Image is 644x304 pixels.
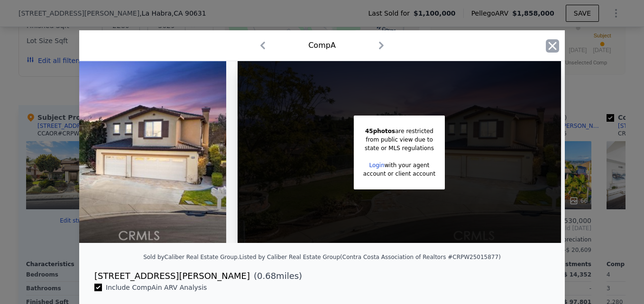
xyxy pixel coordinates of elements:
div: Comp A [308,40,336,51]
div: state or MLS regulations [363,144,435,152]
div: Listed by Caliber Real Estate Group (Contra Costa Association of Realtors #CRPW25015877) [239,254,501,260]
span: 45 photos [365,128,395,134]
div: [STREET_ADDRESS][PERSON_NAME] [94,269,250,283]
a: Login [369,162,384,169]
span: with your agent [385,162,430,169]
div: account or client account [363,170,435,178]
span: ( miles) [250,269,302,283]
span: Include Comp A in ARV Analysis [102,284,211,291]
div: Sold by Caliber Real Estate Group . [143,254,239,260]
div: from public view due to [363,135,435,144]
div: are restricted [363,127,435,135]
span: 0.68 [257,271,276,281]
